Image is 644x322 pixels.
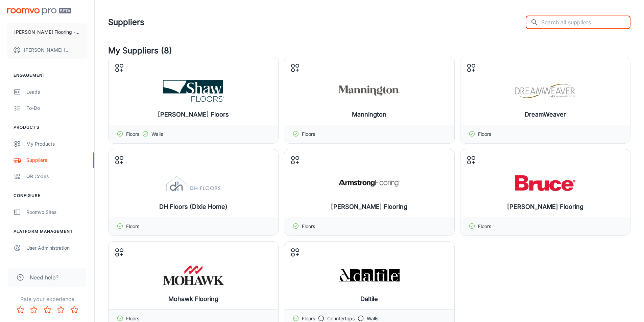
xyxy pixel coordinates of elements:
[7,41,88,59] button: [PERSON_NAME] [PERSON_NAME]
[478,130,491,138] p: Floors
[302,130,315,138] p: Floors
[126,223,139,230] p: Floors
[26,140,88,148] div: My Products
[14,303,27,317] button: Rate 1 star
[54,303,68,317] button: Rate 4 star
[26,104,88,112] div: To-do
[68,303,81,317] button: Rate 5 star
[26,88,88,96] div: Leads
[478,223,491,230] p: Floors
[14,28,80,36] p: [PERSON_NAME] Flooring - Test Site
[151,130,163,138] p: Walls
[7,23,88,41] button: [PERSON_NAME] Flooring - Test Site
[26,244,88,252] div: User Administration
[302,223,315,230] p: Floors
[5,295,89,303] p: Rate your experience
[541,16,630,29] input: Search all suppliers...
[27,303,41,317] button: Rate 2 star
[41,303,54,317] button: Rate 3 star
[24,46,71,54] p: [PERSON_NAME] [PERSON_NAME]
[7,8,71,15] img: Roomvo PRO Beta
[26,173,88,180] div: QR Codes
[126,130,139,138] p: Floors
[30,273,58,281] span: Need help?
[108,16,144,28] h1: Suppliers
[108,45,630,57] h4: My Suppliers (8)
[26,208,88,216] div: Roomvo Sites
[26,156,88,164] div: Suppliers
